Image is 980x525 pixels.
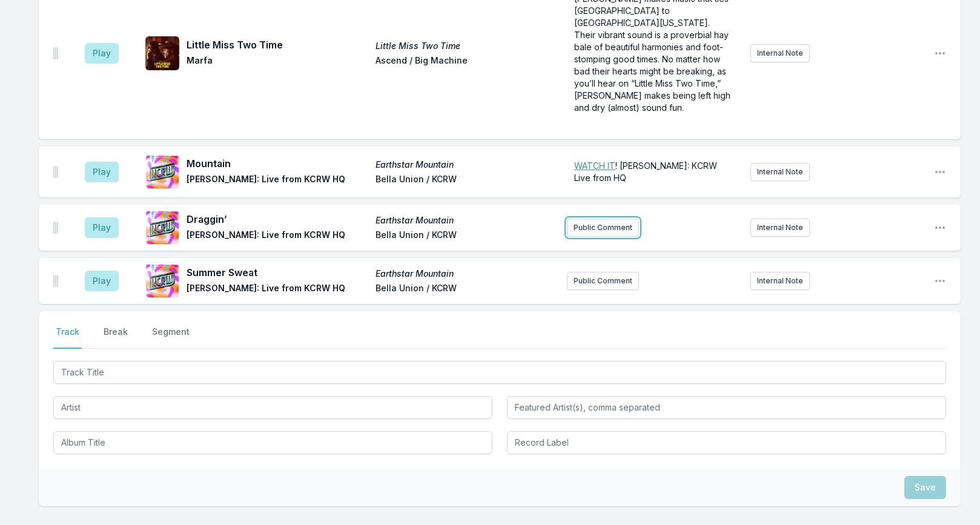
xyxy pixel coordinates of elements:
button: Public Comment [567,219,639,237]
span: Mountain [187,156,368,171]
button: Break [101,326,130,349]
button: Internal Note [750,163,810,181]
img: Drag Handle [53,47,58,59]
span: [PERSON_NAME]: Live from KCRW HQ [187,229,368,243]
input: Artist [53,396,492,419]
span: Ascend / Big Machine [376,54,557,69]
span: ! [PERSON_NAME]: KCRW Live from HQ [574,160,720,183]
span: Marfa [187,54,368,69]
span: Bella Union / KCRW [376,229,557,243]
input: Featured Artist(s), comma separated [507,396,946,419]
span: [PERSON_NAME]: Live from KCRW HQ [187,173,368,188]
button: Internal Note [750,272,810,290]
input: Track Title [53,361,946,384]
span: Summer Sweat [187,265,368,280]
img: Earthstar Mountain [145,264,179,298]
button: Save [904,476,946,499]
button: Public Comment [567,272,639,290]
img: Drag Handle [53,222,58,234]
button: Open playlist item options [934,47,946,59]
span: Little Miss Two Time [187,38,368,52]
button: Play [85,43,119,64]
span: Draggin’ [187,212,368,226]
span: Bella Union / KCRW [376,173,557,188]
button: Track [53,326,82,349]
span: Earthstar Mountain [376,268,557,280]
button: Play [85,271,119,291]
button: Play [85,162,119,182]
span: Little Miss Two Time [376,40,557,52]
button: Open playlist item options [934,222,946,234]
button: Internal Note [750,219,810,237]
img: Earthstar Mountain [145,211,179,245]
button: Play [85,217,119,238]
img: Little Miss Two Time [145,36,179,70]
span: Earthstar Mountain [376,214,557,226]
img: Drag Handle [53,166,58,178]
button: Internal Note [750,44,810,62]
input: Record Label [507,431,946,454]
input: Album Title [53,431,492,454]
img: Drag Handle [53,275,58,287]
a: WATCH IT [574,160,615,171]
button: Open playlist item options [934,275,946,287]
button: Open playlist item options [934,166,946,178]
span: Bella Union / KCRW [376,282,557,297]
button: Segment [150,326,192,349]
span: [PERSON_NAME]: Live from KCRW HQ [187,282,368,297]
span: Earthstar Mountain [376,159,557,171]
img: Earthstar Mountain [145,155,179,189]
